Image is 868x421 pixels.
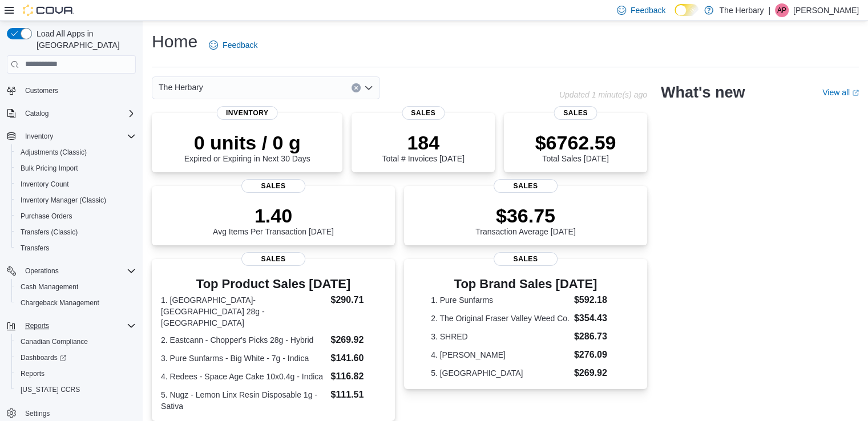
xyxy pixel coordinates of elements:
dd: $269.92 [574,366,620,380]
button: Cash Management [11,279,140,295]
dt: 5. Nugz - Lemon Linx Resin Disposable 1g - Sativa [161,389,326,412]
span: Catalog [21,107,136,120]
span: Sales [494,252,558,266]
p: $36.75 [475,204,576,227]
span: The Herbary [159,80,203,94]
input: Dark Mode [675,4,699,16]
span: Adjustments (Classic) [16,145,136,159]
div: Transaction Average [DATE] [475,204,576,236]
span: Bulk Pricing Import [16,161,136,175]
span: Bulk Pricing Import [21,164,78,173]
button: Chargeback Management [11,295,140,311]
dd: $276.09 [574,348,620,362]
button: Bulk Pricing Import [11,160,140,176]
button: Canadian Compliance [11,334,140,350]
span: Inventory [217,106,278,120]
dd: $116.82 [330,370,385,383]
dt: 2. Eastcann - Chopper's Picks 28g - Hybrid [161,334,326,346]
span: Cash Management [21,282,78,292]
span: Dashboards [21,353,66,362]
dt: 3. SHRED [431,331,570,342]
span: Load All Apps in [GEOGRAPHIC_DATA] [32,28,136,51]
button: Reports [11,366,140,382]
span: Transfers [16,241,136,255]
a: Purchase Orders [16,209,77,223]
button: Operations [2,263,140,279]
span: Sales [241,252,305,266]
a: Inventory Manager (Classic) [16,193,111,207]
a: Dashboards [11,350,140,366]
dt: 4. Redees - Space Age Cake 10x0.4g - Indica [161,371,326,382]
span: Operations [21,264,136,278]
button: [US_STATE] CCRS [11,382,140,398]
button: Transfers [11,240,140,256]
a: Inventory Count [16,177,74,191]
span: Canadian Compliance [21,337,88,346]
a: Customers [21,84,63,98]
button: Operations [21,264,63,278]
dd: $111.51 [330,388,385,402]
h1: Home [152,30,197,53]
span: Inventory Manager (Classic) [21,196,106,205]
span: Reports [25,321,49,330]
button: Adjustments (Classic) [11,144,140,160]
button: Inventory Count [11,176,140,192]
span: Sales [241,179,305,193]
p: 1.40 [213,204,334,227]
button: Reports [21,319,54,333]
p: Updated 1 minute(s) ago [559,90,647,99]
span: Settings [21,406,136,420]
a: Canadian Compliance [16,335,92,349]
span: Sales [494,179,558,193]
dd: $354.43 [574,311,620,325]
span: Inventory Count [21,180,69,189]
span: Reports [21,319,136,333]
span: Purchase Orders [16,209,136,223]
dd: $290.71 [330,293,385,307]
a: Reports [16,367,49,380]
dt: 1. [GEOGRAPHIC_DATA]- [GEOGRAPHIC_DATA] 28g - [GEOGRAPHIC_DATA] [161,294,326,329]
span: Inventory Count [16,177,136,191]
span: Operations [25,266,59,276]
span: [US_STATE] CCRS [21,385,80,394]
p: 184 [382,131,464,154]
button: Settings [2,404,140,421]
button: Customers [2,82,140,99]
h3: Top Product Sales [DATE] [161,277,386,291]
span: Transfers (Classic) [16,225,136,239]
span: Inventory [25,132,53,141]
span: Feedback [631,5,665,16]
span: Chargeback Management [16,296,136,310]
a: Transfers (Classic) [16,225,82,239]
p: The Herbary [719,3,764,17]
div: Expired or Expiring in Next 30 Days [184,131,310,163]
span: Customers [21,83,136,98]
p: | [768,3,770,17]
button: Inventory [2,128,140,144]
button: Clear input [352,83,361,92]
dt: 5. [GEOGRAPHIC_DATA] [431,367,570,379]
span: Sales [402,106,445,120]
p: $6762.59 [535,131,616,154]
button: Catalog [2,106,140,122]
div: Anthony Piet [775,3,789,17]
span: Dark Mode [675,16,675,17]
a: [US_STATE] CCRS [16,383,84,396]
a: Chargeback Management [16,296,104,310]
span: AP [777,3,786,17]
span: Purchase Orders [21,212,72,221]
span: Feedback [223,39,257,51]
a: Cash Management [16,280,83,294]
span: Reports [16,367,136,380]
p: 0 units / 0 g [184,131,310,154]
span: Adjustments (Classic) [21,148,87,157]
span: Transfers (Classic) [21,228,78,237]
span: Washington CCRS [16,383,136,396]
div: Total # Invoices [DATE] [382,131,464,163]
button: Purchase Orders [11,208,140,224]
span: Customers [25,86,58,95]
dt: 1. Pure Sunfarms [431,294,570,306]
span: Settings [25,409,50,418]
h3: Top Brand Sales [DATE] [431,277,620,291]
span: Inventory [21,129,136,143]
